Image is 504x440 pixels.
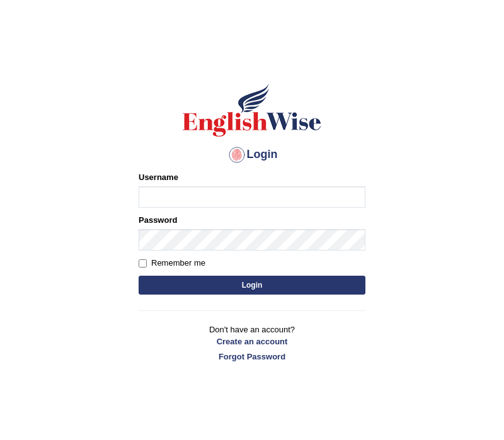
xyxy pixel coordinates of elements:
[180,82,324,138] img: Logo of English Wise sign in for intelligent practice with AI
[139,324,365,363] p: Don't have an account?
[139,171,178,183] label: Username
[139,145,365,165] h4: Login
[139,259,147,268] input: Remember me
[139,257,205,269] label: Remember me
[139,276,365,295] button: Login
[139,351,365,363] a: Forgot Password
[139,336,365,347] a: Create an account
[139,214,177,226] label: Password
